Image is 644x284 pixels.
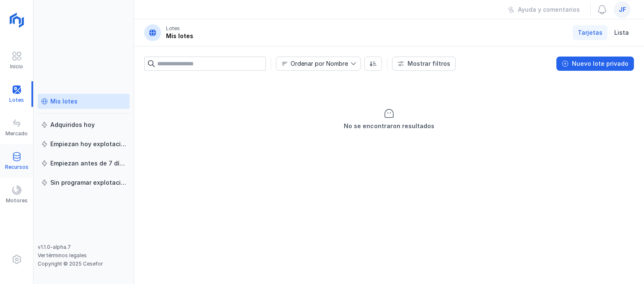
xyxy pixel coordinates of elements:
[344,122,434,130] div: No se encontraron resultados
[5,164,29,170] div: Recursos
[291,61,348,67] div: Ordenar por Nombre
[38,244,130,250] div: v1.1.0-alpha.7
[10,63,23,70] div: Inicio
[6,10,27,31] img: logoRight.svg
[166,25,180,32] div: Lotes
[573,25,608,40] a: Tarjetas
[276,57,351,70] span: Nombre
[38,94,130,109] a: Mis lotes
[6,197,28,204] div: Motores
[50,140,126,148] div: Empiezan hoy explotación
[38,137,130,152] a: Empiezan hoy explotación
[614,28,629,37] span: Lista
[38,175,130,190] a: Sin programar explotación
[572,59,628,68] div: Nuevo lote privado
[392,57,456,71] button: Mostrar filtros
[38,261,130,267] div: Copyright © 2025 Cesefor
[50,121,95,129] div: Adquiridos hoy
[50,159,126,168] div: Empiezan antes de 7 días
[408,59,450,68] div: Mostrar filtros
[38,252,87,258] a: Ver términos legales
[609,25,634,40] a: Lista
[556,57,634,71] button: Nuevo lote privado
[502,3,585,17] button: Ayuda y comentarios
[38,156,130,171] a: Empiezan antes de 7 días
[166,32,193,40] div: Mis lotes
[578,28,602,37] span: Tarjetas
[5,130,28,137] div: Mercado
[50,97,78,106] div: Mis lotes
[518,5,580,14] div: Ayuda y comentarios
[38,117,130,132] a: Adquiridos hoy
[619,5,626,14] span: jf
[50,178,126,187] div: Sin programar explotación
